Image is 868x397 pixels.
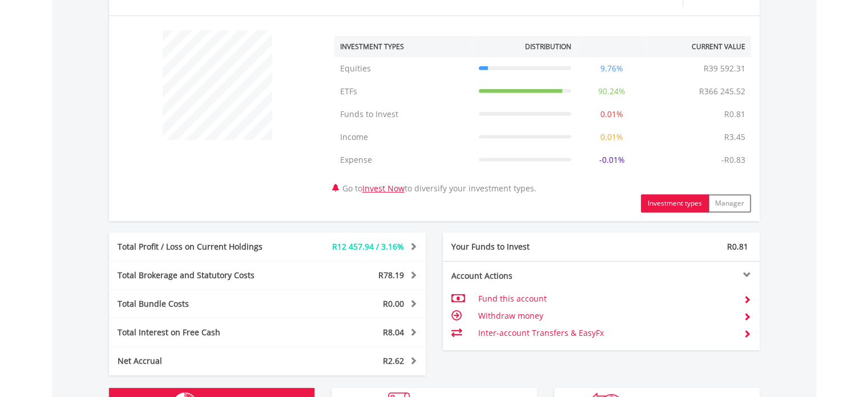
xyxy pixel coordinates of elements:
[727,241,748,252] span: R0.81
[641,194,709,212] button: Investment types
[334,103,473,126] td: Funds to Invest
[334,149,473,171] td: Expense
[708,194,751,212] button: Manager
[577,149,647,171] td: -0.01%
[109,298,294,310] div: Total Bundle Costs
[478,324,734,342] td: Inter-account Transfers & EasyFx
[109,355,294,367] div: Net Accrual
[109,270,294,281] div: Total Brokerage and Statutory Costs
[334,36,473,57] th: Investment Types
[383,355,404,366] span: R2.62
[718,126,751,149] td: R3.45
[698,57,751,80] td: R39 592.31
[332,241,404,252] span: R12 457.94 / 3.16%
[383,327,404,338] span: R8.04
[577,80,647,103] td: 90.24%
[716,149,751,171] td: -R0.83
[718,103,751,126] td: R0.81
[577,126,647,149] td: 0.01%
[577,57,647,80] td: 9.76%
[109,241,294,252] div: Total Profit / Loss on Current Holdings
[693,80,751,103] td: R366 245.52
[362,183,405,194] a: Invest Now
[577,103,647,126] td: 0.01%
[109,327,294,338] div: Total Interest on Free Cash
[525,42,571,51] div: Distribution
[334,126,473,149] td: Income
[334,57,473,80] td: Equities
[326,25,760,212] div: Go to to diversify your investment types.
[478,307,734,324] td: Withdraw money
[647,36,751,57] th: Current Value
[378,270,404,280] span: R78.19
[334,80,473,103] td: ETFs
[383,298,404,309] span: R0.00
[443,241,601,252] div: Your Funds to Invest
[443,270,601,282] div: Account Actions
[478,290,734,307] td: Fund this account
